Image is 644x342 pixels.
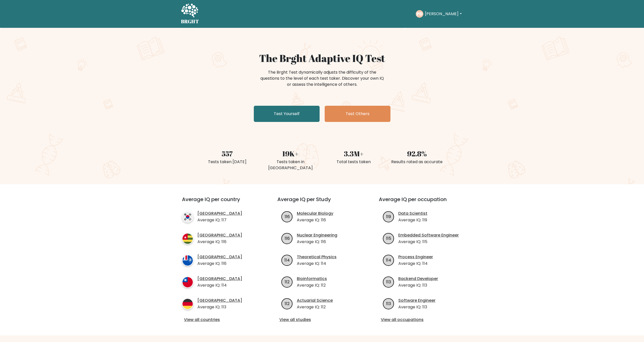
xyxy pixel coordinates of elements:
[325,159,382,165] div: Total tests taken
[285,213,290,219] text: 116
[388,159,446,165] div: Results rated as accurate
[297,282,327,288] p: Average IQ: 112
[199,148,256,159] div: 557
[285,235,290,241] text: 116
[197,254,242,260] a: [GEOGRAPHIC_DATA]
[182,196,259,208] h3: Average IQ per country
[398,261,433,267] p: Average IQ: 114
[297,210,333,217] a: Molecular Biology
[197,282,242,288] p: Average IQ: 114
[285,279,289,285] text: 112
[423,11,463,17] button: [PERSON_NAME]
[197,217,242,223] p: Average IQ: 117
[386,301,391,306] text: 113
[181,2,199,26] a: BRGHT
[197,297,242,304] a: [GEOGRAPHIC_DATA]
[297,297,333,304] a: Actuarial Science
[182,298,193,310] img: country
[398,282,438,288] p: Average IQ: 113
[325,148,382,159] div: 3.3M+
[262,159,319,171] div: Tests taken in [GEOGRAPHIC_DATA]
[182,276,193,288] img: country
[197,232,242,238] a: [GEOGRAPHIC_DATA]
[398,254,433,260] a: Process Engineer
[325,106,390,122] a: Test Others
[259,69,385,88] div: The Brght Test dynamically adjusts the difficulty of the questions to the level of each test take...
[416,11,423,17] text: PD
[386,213,391,219] text: 119
[398,210,427,217] a: Data Scientist
[197,276,242,282] a: [GEOGRAPHIC_DATA]
[254,106,320,122] a: Test Yourself
[398,276,438,282] a: Backend Developer
[386,235,391,241] text: 115
[284,257,290,263] text: 114
[398,232,459,238] a: Embedded Software Engineer
[297,239,337,245] p: Average IQ: 116
[297,217,333,223] p: Average IQ: 116
[197,261,242,267] p: Average IQ: 116
[297,261,337,267] p: Average IQ: 114
[262,148,319,159] div: 19K+
[182,233,193,244] img: country
[381,317,466,323] a: View all occupations
[379,196,468,208] h3: Average IQ per occupation
[386,257,391,263] text: 114
[181,18,199,25] h5: BRGHT
[297,304,333,310] p: Average IQ: 112
[182,255,193,266] img: country
[197,210,242,217] a: [GEOGRAPHIC_DATA]
[199,52,446,64] h1: The Brght Adaptive IQ Test
[197,304,242,310] p: Average IQ: 113
[398,297,435,304] a: Software Engineer
[398,239,459,245] p: Average IQ: 115
[297,276,327,282] a: Bioinformatics
[398,217,427,223] p: Average IQ: 119
[197,239,242,245] p: Average IQ: 116
[388,148,446,159] div: 92.8%
[285,301,289,306] text: 112
[279,317,365,323] a: View all studies
[277,196,367,208] h3: Average IQ per Study
[297,254,337,260] a: Theoretical Physics
[398,304,435,310] p: Average IQ: 113
[386,279,391,285] text: 113
[182,211,193,223] img: country
[199,159,256,165] div: Tests taken [DATE]
[297,232,337,238] a: Nuclear Engineering
[184,317,257,323] a: View all countries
